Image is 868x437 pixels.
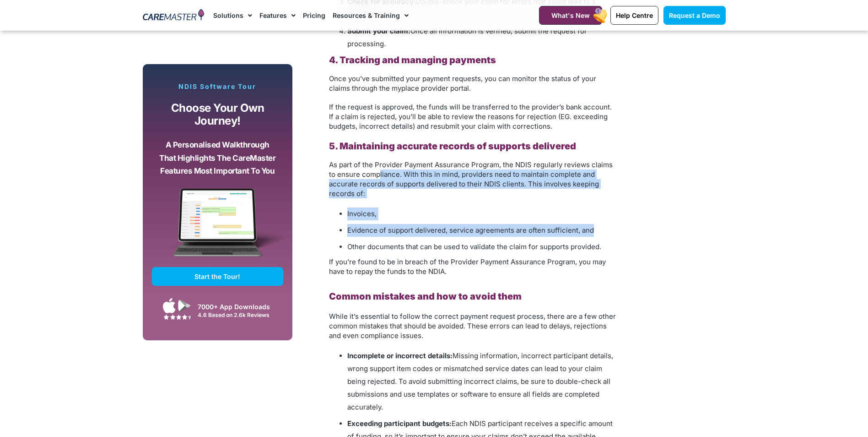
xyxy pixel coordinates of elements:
[347,419,452,428] b: Exceeding participant budgets:
[347,351,453,360] b: Incomplete or incorrect details:
[539,6,602,25] a: What's New
[329,291,522,302] b: Common mistakes and how to avoid them
[347,242,601,251] span: Other documents that can be used to validate the claim for supports provided.
[198,302,279,311] div: 7000+ App Downloads
[329,141,576,152] b: 5. Maintaining accurate records of supports delivered
[159,138,277,178] p: A personalised walkthrough that highlights the CareMaster features most important to you
[610,6,658,25] a: Help Centre
[194,273,240,280] span: Start the Tour!
[329,312,616,340] span: While it’s essential to follow the correct payment request process, there are a few other common ...
[329,74,596,93] span: Once you’ve submitted your payment requests, you can monitor the status of your claims through th...
[163,298,176,313] img: Apple App Store Icon
[198,311,279,318] div: 4.6 Based on 2.6k Reviews
[159,102,277,128] p: Choose your own journey!
[347,27,410,35] b: Submit your claim:
[152,267,284,286] a: Start the Tour!
[163,314,191,320] img: Google Play Store App Review Stars
[329,103,612,131] span: If the request is approved, the funds will be transferred to the provider’s bank account. If a cl...
[329,55,496,66] b: 4. Tracking and managing payments
[329,257,606,276] span: If you’re found to be in breach of the Provider Payment Assurance Program, you may have to repay ...
[669,11,720,19] span: Request a Demo
[152,82,284,91] p: NDIS Software Tour
[616,11,653,19] span: Help Centre
[551,11,590,19] span: What's New
[347,226,594,235] span: Evidence of support delivered, service agreements are often sufficient, and
[347,209,377,218] span: Invoices,
[178,299,191,312] img: Google Play App Icon
[143,9,205,22] img: CareMaster Logo
[329,160,613,198] span: As part of the Provider Payment Assurance Program, the NDIS regularly reviews claims to ensure co...
[347,351,613,411] span: Missing information, incorrect participant details, wrong support item codes or mismatched servic...
[152,188,284,267] img: CareMaster Software Mockup on Screen
[663,6,726,25] a: Request a Demo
